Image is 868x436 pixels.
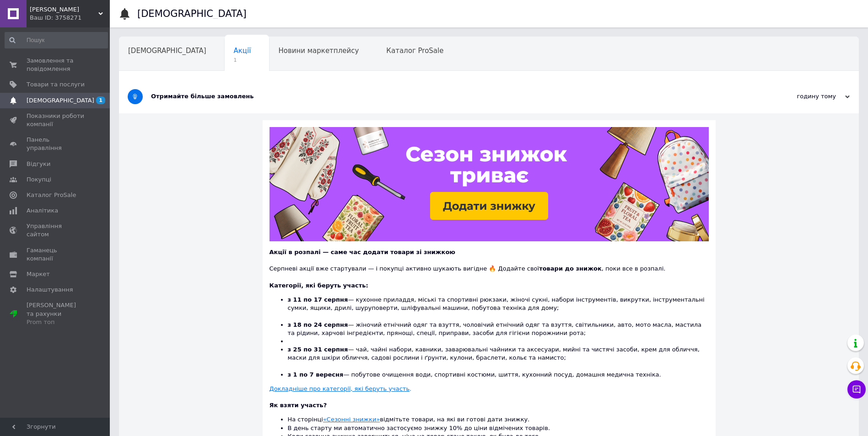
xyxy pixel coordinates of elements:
[27,160,50,168] span: Відгуки
[137,8,247,19] h1: [DEMOGRAPHIC_DATA]
[288,346,709,371] li: — чай, чайні набори, кавники, заварювальні чайники та аксесуари, мийні та чистячі засоби, крем дл...
[288,346,348,353] b: з 25 по 31 серпня
[270,385,410,392] u: Докладніше про категорії, які беруть участь
[27,270,50,278] span: Маркет
[386,47,443,55] span: Каталог ProSale
[27,207,58,215] span: Аналітика
[288,296,348,303] b: з 11 по 17 серпня
[288,424,709,432] li: В день старту ми автоматично застосуємо знижку 10% до ціни відмічених товарів.
[270,385,412,392] a: Докладніше про категорії, які беруть участь.
[234,47,251,55] span: Акції
[27,246,85,263] span: Гаманець компанії
[270,402,327,409] b: Як взяти участь?
[847,380,866,399] button: Чат з покупцем
[96,96,105,104] span: 1
[151,92,758,101] div: Отримайте більше замовлень
[27,57,85,73] span: Замовлення та повідомлення
[288,371,344,378] b: з 1 по 7 вересня
[27,175,51,184] span: Покупці
[270,282,368,289] b: Категорії, які беруть участь:
[27,301,85,326] span: [PERSON_NAME] та рахунки
[288,321,348,328] b: з 18 по 24 серпня
[27,222,85,239] span: Управління сайтом
[27,112,85,128] span: Показники роботи компанії
[30,5,98,14] span: ФОП Шевцова Н.В.
[234,57,251,64] span: 1
[758,92,850,101] div: годину тому
[128,47,206,55] span: [DEMOGRAPHIC_DATA]
[288,296,709,321] li: — кухонне приладдя, міські та спортивні рюкзаки, жіночі сукні, набори інструментів, викрутки, інс...
[27,80,85,89] span: Товари та послуги
[288,371,709,379] li: — побутове очищення води, спортивні костюми, шиття, кухонний посуд, домашня медична техніка.
[27,136,85,152] span: Панель управління
[539,265,602,272] b: товари до знижок
[30,14,110,22] div: Ваш ID: 3758271
[27,96,94,105] span: [DEMOGRAPHIC_DATA]
[5,32,108,48] input: Пошук
[27,191,76,199] span: Каталог ProSale
[27,286,73,294] span: Налаштування
[278,47,359,55] span: Новини маркетплейсу
[288,415,709,424] li: На сторінці відмітьте товари, на які ви готові дати знижку.
[288,321,709,337] li: — жіночий етнічний одяг та взуття, чоловічий етнічний одяг та взуття, світильники, авто, мото мас...
[270,249,455,255] b: Акції в розпалі — саме час додати товари зі знижкою
[323,416,380,423] a: «Сезонні знижки»
[270,256,709,273] div: Серпневі акції вже стартували — і покупці активно шукають вигідне 🔥 Додайте свої , поки все в роз...
[27,318,85,326] div: Prom топ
